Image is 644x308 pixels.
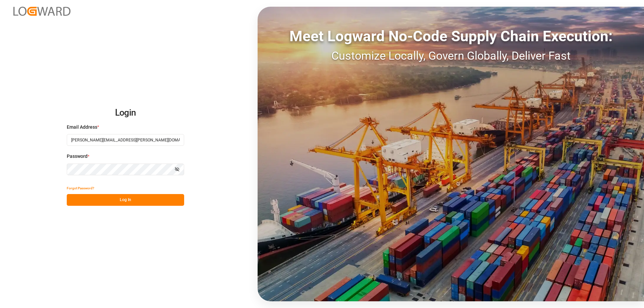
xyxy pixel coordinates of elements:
[258,25,644,47] div: Meet Logward No-Code Supply Chain Execution:
[67,134,184,146] input: Enter your email
[13,7,70,16] img: Logward_new_orange.png
[67,153,88,160] span: Password
[67,124,97,131] span: Email Address
[67,194,184,206] button: Log In
[67,102,184,124] h2: Login
[258,47,644,64] div: Customize Locally, Govern Globally, Deliver Fast
[67,182,94,194] button: Forgot Password?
